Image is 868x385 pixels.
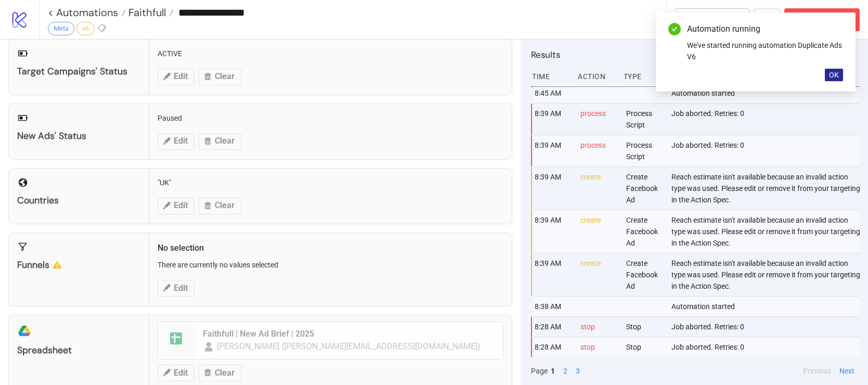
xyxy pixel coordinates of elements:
div: Create Facebook Ad [625,210,664,253]
div: Type [623,67,661,86]
div: 8:39 AM [534,253,572,296]
button: 1 [548,365,558,377]
div: 8:39 AM [534,135,572,166]
div: stop [579,337,618,357]
div: Job aborted. Retries: 0 [670,317,862,337]
div: 8:39 AM [534,167,572,210]
div: Meta [48,22,74,35]
div: 8:45 AM [534,83,572,103]
button: 2 [560,365,571,377]
div: Process Script [625,135,664,166]
div: process [579,135,618,166]
div: Automation started [670,297,862,316]
div: create [579,167,618,210]
button: Previous [800,365,834,377]
div: Process Script [625,104,664,135]
button: 3 [573,365,583,377]
a: Faithfull [126,7,174,18]
div: 8:28 AM [534,317,572,337]
div: 8:39 AM [534,104,572,135]
div: 8:28 AM [534,337,572,357]
div: Action [577,67,615,86]
h2: Results [531,48,860,61]
div: stop [579,317,618,337]
div: Job aborted. Retries: 0 [670,135,862,166]
button: OK [825,69,843,81]
div: create [579,210,618,253]
div: We've started running automation Duplicate Ads V6 [687,40,843,62]
div: v6 [76,22,95,35]
div: Stop [625,337,664,357]
div: Reach estimate isn't available because an invalid action type was used. Please edit or remove it ... [670,167,862,210]
a: < Automations [48,7,126,18]
div: 8:39 AM [534,210,572,253]
button: Abort Run [784,8,860,31]
div: create [579,253,618,296]
div: process [579,104,618,135]
div: Reach estimate isn't available because an invalid action type was used. Please edit or remove it ... [670,253,862,296]
span: Faithfull [126,6,166,19]
div: Time [531,67,569,86]
button: ... [754,8,780,31]
div: Create Facebook Ad [625,253,664,296]
div: Automation running [687,23,843,35]
div: 8:38 AM [534,297,572,316]
button: Next [836,365,858,377]
div: Create Facebook Ad [625,167,664,210]
span: OK [829,71,839,79]
span: Page [531,365,548,377]
button: To Builder [675,8,750,31]
span: check-circle [668,23,681,35]
div: Job aborted. Retries: 0 [670,337,862,357]
div: Reach estimate isn't available because an invalid action type was used. Please edit or remove it ... [670,210,862,253]
div: Job aborted. Retries: 0 [670,104,862,135]
div: Stop [625,317,664,337]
